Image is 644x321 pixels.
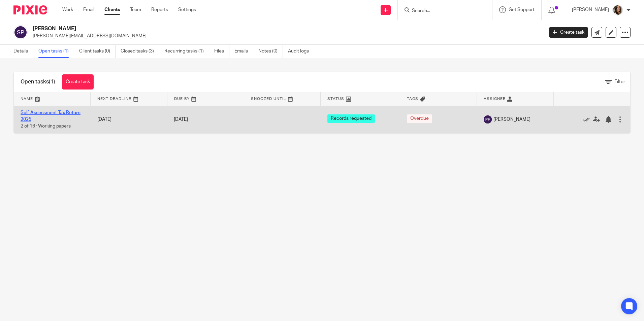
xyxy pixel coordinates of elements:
[327,97,344,101] span: Status
[62,74,94,90] a: Create task
[21,124,71,129] span: 2 of 16 · Working papers
[509,7,535,12] span: Get Support
[407,114,432,123] span: Overdue
[251,97,286,101] span: Snoozed Until
[104,6,120,13] a: Clients
[493,116,530,123] span: [PERSON_NAME]
[13,45,33,58] a: Details
[62,6,73,13] a: Work
[121,45,159,58] a: Closed tasks (3)
[33,33,539,39] p: [PERSON_NAME][EMAIL_ADDRESS][DOMAIN_NAME]
[13,25,28,39] img: svg%3E
[407,97,418,101] span: Tags
[583,116,593,123] a: Mark as done
[164,45,209,58] a: Recurring tasks (1)
[79,45,116,58] a: Client tasks (0)
[38,45,74,58] a: Open tasks (1)
[612,5,623,15] img: DSC_4833.jpg
[484,115,492,123] img: svg%3E
[411,8,472,14] input: Search
[258,45,283,58] a: Notes (0)
[614,79,625,84] span: Filter
[49,79,55,84] span: (1)
[178,6,196,13] a: Settings
[151,6,168,13] a: Reports
[288,45,314,58] a: Audit logs
[174,117,188,122] span: [DATE]
[13,5,47,14] img: Pixie
[91,106,167,133] td: [DATE]
[21,78,55,85] h1: Open tasks
[33,25,438,32] h2: [PERSON_NAME]
[234,45,253,58] a: Emails
[327,114,375,123] span: Records requested
[549,27,588,38] a: Create task
[572,6,609,13] p: [PERSON_NAME]
[21,110,80,122] a: Self-Assessment Tax Return 2025
[83,6,94,13] a: Email
[214,45,229,58] a: Files
[130,6,141,13] a: Team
